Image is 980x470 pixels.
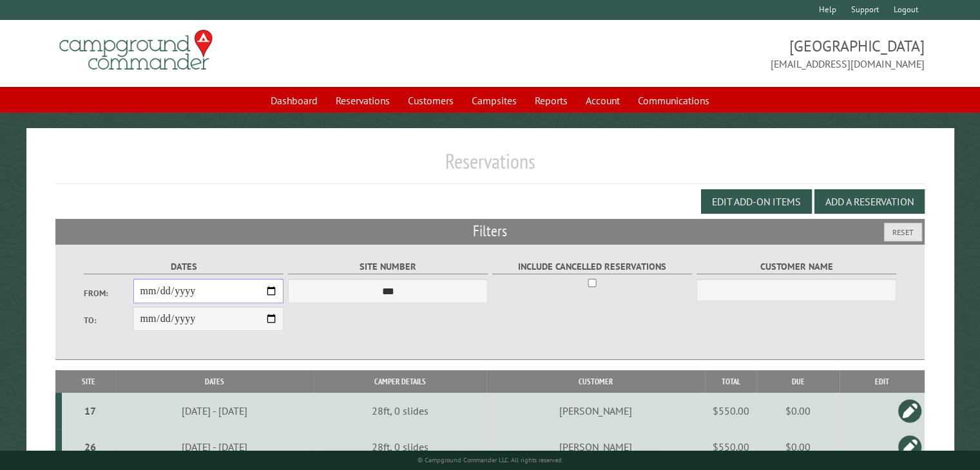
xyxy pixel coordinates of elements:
th: Site [62,370,115,393]
th: Total [705,370,756,393]
a: Campsites [464,88,524,113]
button: Edit Add-on Items [701,189,812,214]
td: 28ft, 0 slides [314,393,486,429]
label: Include Cancelled Reservations [492,259,693,274]
button: Reset [884,223,922,241]
td: [PERSON_NAME] [486,429,705,465]
a: Reservations [328,88,398,113]
div: [DATE] - [DATE] [117,404,312,417]
a: Communications [630,88,717,113]
div: 26 [67,440,113,453]
label: Site Number [288,259,488,274]
th: Customer [486,370,705,393]
img: Campground Commander [55,25,216,75]
span: [GEOGRAPHIC_DATA] [EMAIL_ADDRESS][DOMAIN_NAME] [490,35,925,71]
h2: Filters [55,219,925,243]
a: Reports [527,88,575,113]
h1: Reservations [55,149,925,184]
a: Account [578,88,628,113]
button: Add a Reservation [814,189,925,214]
div: [DATE] - [DATE] [117,440,312,453]
label: Dates [84,259,284,274]
a: Customers [400,88,461,113]
label: To: [84,314,134,326]
th: Camper Details [314,370,486,393]
td: $550.00 [705,393,756,429]
td: 28ft, 0 slides [314,429,486,465]
label: Customer Name [697,259,897,274]
a: Dashboard [263,88,325,113]
label: From: [84,287,134,299]
th: Due [756,370,840,393]
td: $0.00 [756,393,840,429]
small: © Campground Commander LLC. All rights reserved. [418,456,563,464]
th: Dates [115,370,314,393]
td: $0.00 [756,429,840,465]
td: $550.00 [705,429,756,465]
th: Edit [840,370,925,393]
td: [PERSON_NAME] [486,393,705,429]
div: 17 [67,404,113,417]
